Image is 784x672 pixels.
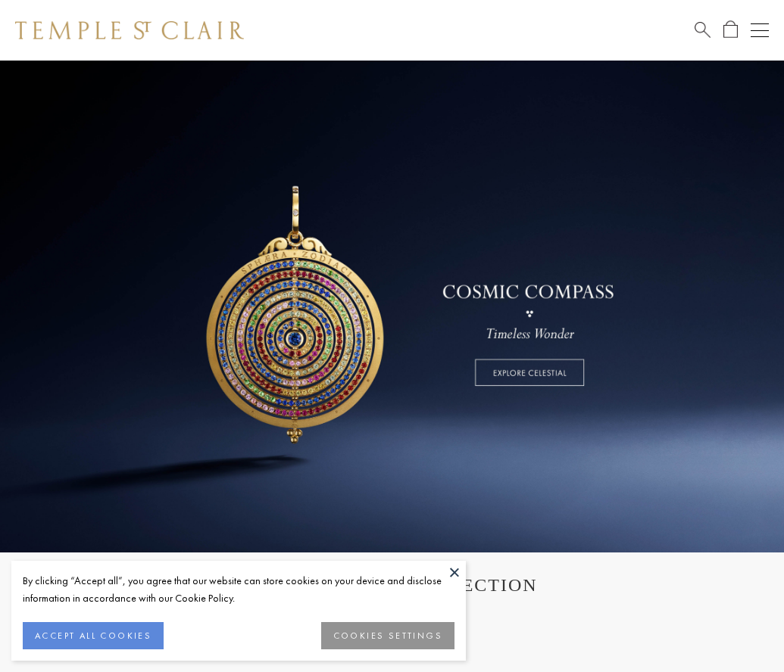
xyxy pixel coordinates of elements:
div: By clicking “Accept all”, you agree that our website can store cookies on your device and disclos... [23,572,454,607]
a: Search [695,20,711,39]
img: Temple St. Clair [15,21,244,39]
button: COOKIES SETTINGS [321,622,454,649]
button: Open navigation [751,21,769,39]
a: Open Shopping Bag [723,20,738,39]
button: ACCEPT ALL COOKIES [23,622,164,649]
